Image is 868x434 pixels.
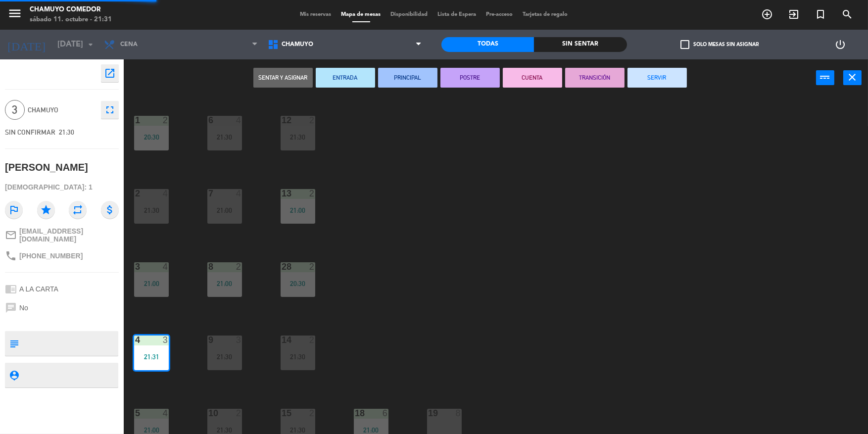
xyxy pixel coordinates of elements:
div: 14 [282,336,282,344]
div: 6 [383,409,388,418]
i: close [847,71,859,83]
div: 28 [282,262,282,271]
span: No [19,304,28,312]
button: fullscreen [101,101,119,119]
span: check_box_outline_blank [680,40,689,49]
button: open_in_new [101,64,119,82]
button: SERVIR [627,68,687,88]
div: 20:30 [281,280,315,287]
i: chat [5,302,17,314]
i: turned_in_not [815,8,826,20]
div: 20:30 [134,134,169,141]
button: close [843,70,862,85]
div: 4 [163,409,169,418]
div: 2 [309,336,315,344]
div: Chamuyo Comedor [30,5,112,15]
button: PRINCIPAL [378,68,437,88]
i: power_settings_new [834,39,846,50]
i: mail_outline [5,229,17,241]
i: exit_to_app [788,8,800,20]
div: 13 [282,189,282,198]
div: 9 [208,336,209,344]
button: Sentar y Asignar [253,68,313,88]
i: open_in_new [104,67,116,79]
div: 21:30 [134,207,169,214]
i: subject [8,338,19,349]
i: repeat [69,201,87,219]
div: 21:30 [281,353,315,360]
div: 21:30 [207,353,242,360]
span: Chamuyo [282,41,313,48]
i: add_circle_outline [761,8,773,20]
i: search [841,8,853,20]
a: mail_outline[EMAIL_ADDRESS][DOMAIN_NAME] [5,227,119,243]
div: 10 [208,409,209,418]
div: 21:30 [281,134,315,141]
div: 8 [456,409,462,418]
span: Mis reservas [295,12,337,17]
div: 2 [309,262,315,271]
button: ENTRADA [316,68,375,88]
div: 15 [282,409,282,418]
div: 4 [236,189,242,198]
button: power_input [816,70,834,85]
i: outlined_flag [5,201,23,219]
i: attach_money [101,201,119,219]
span: [EMAIL_ADDRESS][DOMAIN_NAME] [19,227,119,243]
div: 2 [236,409,242,418]
span: 3 [5,100,25,120]
div: 4 [236,116,242,125]
i: fullscreen [104,104,116,116]
span: Disponibilidad [386,12,433,17]
span: Chamuyo [28,104,96,116]
div: 3 [163,336,169,344]
div: 19 [428,409,429,418]
button: menu [7,6,22,24]
i: power_input [820,71,831,83]
div: 2 [309,409,315,418]
i: person_pin [8,370,19,381]
div: 2 [309,189,315,198]
div: 6 [208,116,209,125]
div: 21:00 [134,427,169,434]
div: 12 [282,116,282,125]
div: 2 [309,116,315,125]
div: Todas [441,37,534,52]
div: 21:31 [134,353,169,360]
i: phone [5,250,17,262]
i: star [37,201,55,219]
span: Lista de Espera [433,12,482,17]
button: TRANSICIÓN [565,68,625,88]
div: 7 [208,189,209,198]
span: Pre-acceso [482,12,518,17]
button: CUENTA [503,68,562,88]
div: 21:00 [207,280,242,287]
div: 21:00 [207,207,242,214]
span: Tarjetas de regalo [518,12,573,17]
div: 21:00 [134,280,169,287]
span: 21:30 [59,128,74,136]
span: A LA CARTA [19,285,58,293]
div: Sin sentar [534,37,627,52]
div: [PERSON_NAME] [5,159,88,176]
div: 3 [236,336,242,344]
div: 21:30 [281,427,315,434]
span: Mapa de mesas [337,12,386,17]
label: Solo mesas sin asignar [680,40,759,49]
span: Cena [120,41,138,48]
div: 4 [163,262,169,271]
button: POSTRE [440,68,500,88]
span: [PHONE_NUMBER] [19,252,83,260]
div: 21:30 [207,134,242,141]
div: [DEMOGRAPHIC_DATA]: 1 [5,179,119,196]
div: 21:30 [207,427,242,434]
div: 21:00 [354,427,388,434]
div: 4 [163,189,169,198]
span: SIN CONFIRMAR [5,128,55,136]
i: chrome_reader_mode [5,283,17,295]
i: arrow_drop_down [85,39,96,50]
